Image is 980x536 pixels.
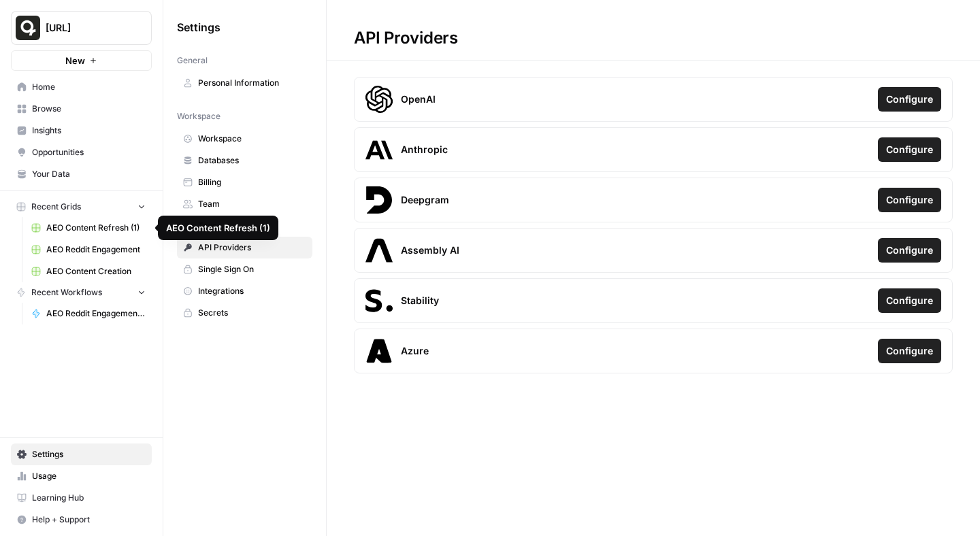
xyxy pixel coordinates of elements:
[878,238,941,263] button: Configure
[11,50,152,71] button: New
[177,72,312,94] a: Personal Information
[11,509,152,531] button: Help + Support
[401,344,429,358] span: Azure
[878,87,941,112] button: Configure
[886,244,933,257] span: Configure
[401,244,459,257] span: Assembly AI
[886,344,933,358] span: Configure
[198,77,306,89] span: Personal Information
[177,54,208,67] span: General
[11,487,152,509] a: Learning Hub
[16,16,40,40] img: Quso.ai Logo
[198,154,306,167] span: Databases
[886,93,933,106] span: Configure
[177,193,312,215] a: Team
[32,514,146,526] span: Help + Support
[177,171,312,193] a: Billing
[198,241,306,254] span: API Providers
[32,81,146,93] span: Home
[198,307,306,319] span: Secrets
[878,339,941,363] button: Configure
[25,239,152,261] a: AEO Reddit Engagement
[878,188,941,212] button: Configure
[25,261,152,282] a: AEO Content Creation
[31,201,81,213] span: Recent Grids
[177,302,312,324] a: Secrets
[401,93,436,106] span: OpenAI
[11,163,152,185] a: Your Data
[327,27,485,49] div: API Providers
[177,215,312,237] a: Tags
[177,19,220,35] span: Settings
[25,217,152,239] a: AEO Content Refresh (1)
[198,176,306,188] span: Billing
[198,285,306,297] span: Integrations
[31,286,102,299] span: Recent Workflows
[46,265,146,278] span: AEO Content Creation
[886,143,933,156] span: Configure
[198,198,306,210] span: Team
[878,137,941,162] button: Configure
[32,103,146,115] span: Browse
[198,220,306,232] span: Tags
[11,120,152,141] a: Insights
[401,294,439,307] span: Stability
[177,150,312,171] a: Databases
[11,76,152,98] a: Home
[886,294,933,307] span: Configure
[198,263,306,275] span: Single Sign On
[11,465,152,487] a: Usage
[32,146,146,158] span: Opportunities
[11,11,152,45] button: Workspace: Quso.ai
[32,124,146,137] span: Insights
[32,168,146,180] span: Your Data
[11,197,152,217] button: Recent Grids
[401,143,448,156] span: Anthropic
[11,141,152,163] a: Opportunities
[25,303,152,324] a: AEO Reddit Engagement - Fork
[32,492,146,504] span: Learning Hub
[198,133,306,145] span: Workspace
[177,258,312,280] a: Single Sign On
[46,21,128,35] span: [URL]
[32,448,146,460] span: Settings
[886,193,933,207] span: Configure
[177,237,312,258] a: API Providers
[65,54,85,67] span: New
[46,222,146,234] span: AEO Content Refresh (1)
[46,244,146,256] span: AEO Reddit Engagement
[46,307,146,320] span: AEO Reddit Engagement - Fork
[878,288,941,313] button: Configure
[177,110,220,122] span: Workspace
[11,282,152,303] button: Recent Workflows
[177,128,312,150] a: Workspace
[32,470,146,482] span: Usage
[177,280,312,302] a: Integrations
[11,443,152,465] a: Settings
[401,193,449,207] span: Deepgram
[11,98,152,120] a: Browse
